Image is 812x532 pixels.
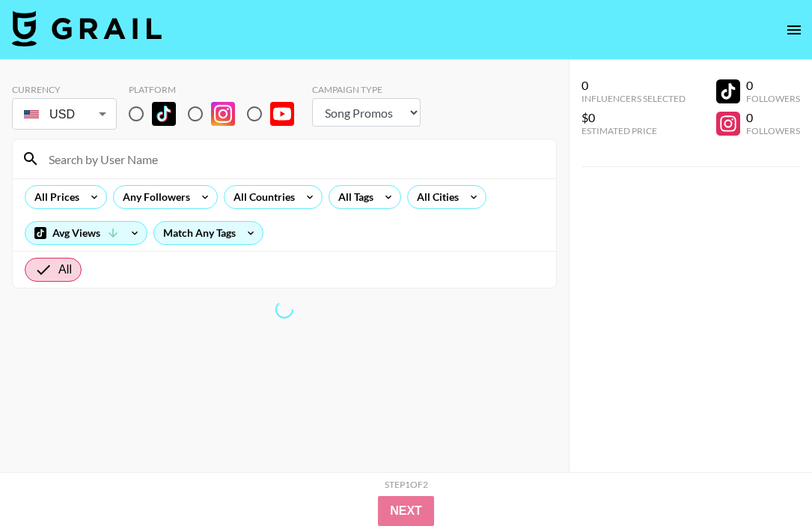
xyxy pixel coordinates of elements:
[312,84,421,95] div: Campaign Type
[211,102,235,126] img: Instagram
[746,125,800,136] div: Followers
[779,15,809,45] button: open drawer
[581,125,686,136] div: Estimated Price
[385,479,428,490] div: Step 1 of 2
[25,222,147,244] div: Avg Views
[114,186,193,208] div: Any Followers
[581,110,686,125] div: $0
[746,78,800,93] div: 0
[225,186,298,208] div: All Countries
[25,186,82,208] div: All Prices
[40,147,547,171] input: Search by User Name
[581,78,686,93] div: 0
[15,101,114,127] div: USD
[329,186,376,208] div: All Tags
[408,186,462,208] div: All Cities
[378,496,434,526] button: Next
[581,93,686,104] div: Influencers Selected
[272,297,296,321] span: Refreshing lists, bookers, clients, countries, tags, cities, talent, talent...
[270,102,294,126] img: YouTube
[58,261,72,279] span: All
[12,84,117,95] div: Currency
[129,84,306,95] div: Platform
[152,102,176,126] img: TikTok
[746,93,800,104] div: Followers
[154,222,263,244] div: Match Any Tags
[12,10,162,46] img: Grail Talent
[746,110,800,125] div: 0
